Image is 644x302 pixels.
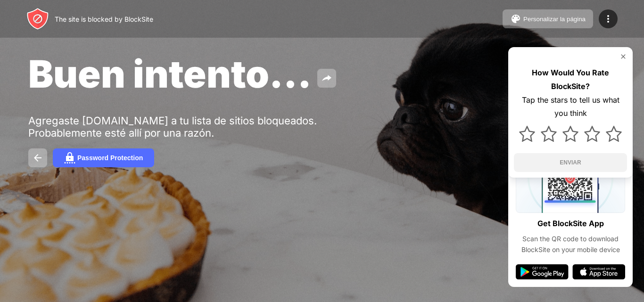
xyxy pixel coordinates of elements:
img: back.svg [32,152,43,163]
span: Buen intento... [28,51,312,97]
img: app-store.svg [572,264,625,279]
button: Password Protection [53,148,154,167]
div: Personalizar la página [523,16,586,23]
div: The site is blocked by BlockSite [55,15,153,23]
button: ENVIAR [514,153,627,172]
div: Get BlockSite App [537,217,604,230]
img: star.svg [519,126,535,142]
div: Tap the stars to tell us what you think [514,93,627,121]
div: How Would You Rate BlockSite? [514,66,627,93]
img: header-logo.svg [26,8,49,30]
button: Personalizar la página [503,9,593,28]
div: Scan the QR code to download BlockSite on your mobile device [516,234,625,255]
img: share.svg [321,73,332,84]
img: star.svg [562,126,578,142]
img: star.svg [584,126,600,142]
img: password.svg [64,152,75,163]
div: Password Protection [77,154,143,162]
img: star.svg [606,126,622,142]
div: Agregaste [DOMAIN_NAME] a tu lista de sitios bloqueados. Probablemente esté allí por una razón. [28,114,320,139]
img: rate-us-close.svg [619,53,627,60]
img: star.svg [541,126,557,142]
img: menu-icon.svg [603,13,614,24]
img: pallet.svg [510,13,521,24]
img: google-play.svg [516,264,569,279]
